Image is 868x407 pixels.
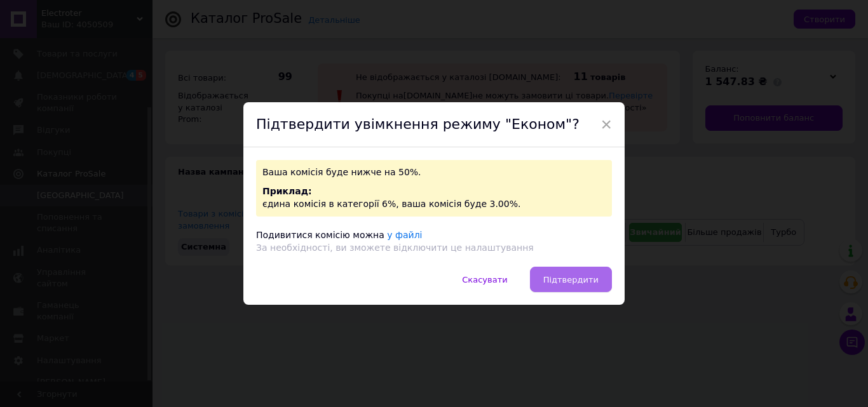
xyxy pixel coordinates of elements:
span: × [600,114,612,135]
button: Скасувати [449,267,520,292]
span: Ваша комісія буде нижче на 50%. [262,167,421,177]
span: Подивитися комісію можна [256,230,384,240]
span: Приклад: [262,186,312,196]
a: у файлі [387,230,422,240]
div: Підтвердити увімкнення режиму "Економ"? [243,102,625,148]
span: Скасувати [462,275,507,284]
span: єдина комісія в категорії 6%, ваша комісія буде 3.00%. [262,199,520,209]
button: Підтвердити [530,267,612,292]
span: За необхідності, ви зможете відключити це налаштування [256,243,534,253]
span: Підтвердити [543,275,599,284]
